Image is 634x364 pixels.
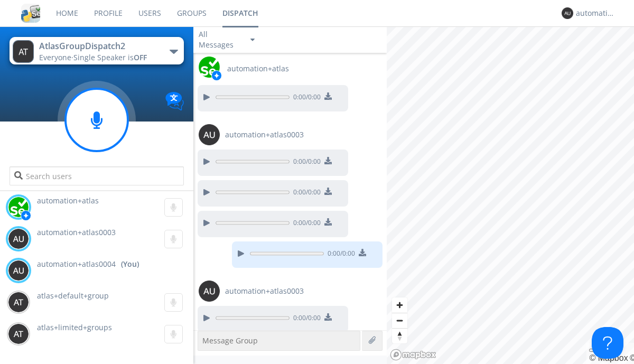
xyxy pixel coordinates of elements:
[225,129,304,140] span: automation+atlas0003
[37,227,116,237] span: automation+atlas0003
[392,328,407,343] button: Reset bearing to north
[324,188,332,195] img: download media button
[8,260,29,281] img: 373638.png
[290,188,321,199] span: 0:00 / 0:00
[199,57,220,78] img: d2d01cd9b4174d08988066c6d424eccd
[8,197,29,218] img: d2d01cd9b4174d08988066c6d424eccd
[324,92,332,100] img: download media button
[589,349,598,352] button: Toggle attribution
[37,291,109,301] span: atlas+default+group
[165,92,184,110] img: Translation enabled
[37,259,116,269] span: automation+atlas0004
[8,292,29,313] img: 373638.png
[227,63,289,74] span: automation+atlas
[250,39,255,41] img: caret-down-sm.svg
[225,286,304,296] span: automation+atlas0003
[324,313,332,321] img: download media button
[39,52,158,63] div: Everyone ·
[589,353,628,362] a: Mapbox
[392,297,407,313] button: Zoom in
[576,8,616,18] div: automation+atlas0004
[324,249,355,260] span: 0:00 / 0:00
[199,124,220,145] img: 373638.png
[392,313,407,328] button: Zoom out
[592,327,623,359] iframe: Toggle Customer Support
[21,4,40,23] img: cddb5a64eb264b2086981ab96f4c1ba7
[39,40,158,52] div: AtlasGroupDispatch2
[199,281,220,302] img: 373638.png
[290,92,321,104] span: 0:00 / 0:00
[324,218,332,226] img: download media button
[290,218,321,230] span: 0:00 / 0:00
[290,157,321,169] span: 0:00 / 0:00
[392,313,407,328] span: Zoom out
[134,52,147,62] span: OFF
[199,29,241,50] div: All Messages
[392,329,407,343] span: Reset bearing to north
[13,40,34,63] img: 373638.png
[562,7,573,19] img: 373638.png
[290,313,321,325] span: 0:00 / 0:00
[324,157,332,164] img: download media button
[37,322,112,332] span: atlas+limited+groups
[121,259,139,269] div: (You)
[8,323,29,344] img: 373638.png
[8,228,29,249] img: 373638.png
[359,249,366,256] img: download media button
[10,37,183,64] button: AtlasGroupDispatch2Everyone·Single Speaker isOFF
[10,166,183,185] input: Search users
[390,349,436,361] a: Mapbox logo
[73,52,147,62] span: Single Speaker is
[37,195,99,206] span: automation+atlas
